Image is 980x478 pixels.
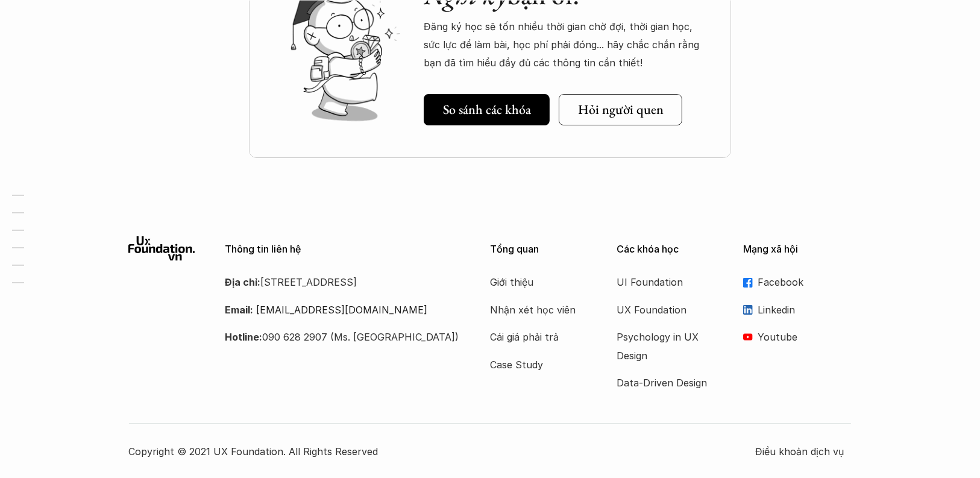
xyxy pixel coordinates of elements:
[225,331,262,343] strong: Hotline:
[617,301,713,319] a: UX Foundation
[225,328,460,346] p: 090 628 2907 (Ms. [GEOGRAPHIC_DATA])
[424,17,707,72] p: Đăng ký học sẽ tốn nhiều thời gian chờ đợi, thời gian học, sức lực để làm bài, học phí phải đóng....
[559,94,682,125] a: Hỏi người quen
[490,328,586,346] a: Cái giá phải trả
[128,442,755,461] p: Copyright © 2021 UX Foundation. All Rights Reserved
[617,374,713,392] a: Data-Driven Design
[225,273,460,291] p: [STREET_ADDRESS]
[225,304,253,316] strong: Email:
[225,244,460,255] p: Thông tin liên hệ
[758,301,852,319] p: Linkedin
[225,276,260,288] strong: Địa chỉ:
[490,301,586,319] a: Nhận xét học viên
[443,102,531,118] h5: So sánh các khóa
[617,273,713,291] a: UI Foundation
[578,102,664,118] h5: Hỏi người quen
[758,328,852,346] p: Youtube
[743,273,852,291] a: Facebook
[755,442,852,461] a: Điều khoản dịch vụ
[490,273,586,291] a: Giới thiệu
[424,94,550,125] a: So sánh các khóa
[743,301,852,319] a: Linkedin
[743,328,852,346] a: Youtube
[256,304,427,316] a: [EMAIL_ADDRESS][DOMAIN_NAME]
[490,244,598,255] p: Tổng quan
[617,244,725,255] p: Các khóa học
[617,328,713,365] a: Psychology in UX Design
[743,244,852,255] p: Mạng xã hội
[758,273,852,291] p: Facebook
[490,356,586,374] a: Case Study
